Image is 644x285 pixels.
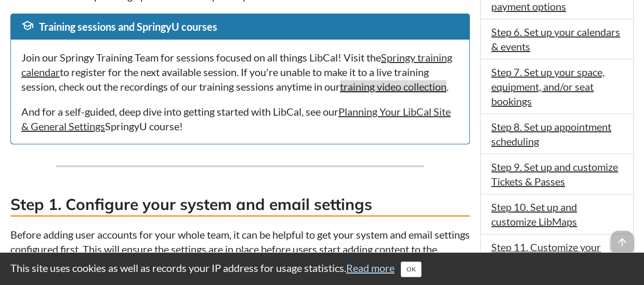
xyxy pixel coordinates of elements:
[491,160,618,188] a: Step 9. Set up and customize Tickets & Passes
[340,80,446,93] a: training video collection
[491,120,611,147] a: Step 8. Set up appointment scheduling
[39,20,217,33] span: Training sessions and SpringyU courses
[491,26,620,53] a: Step 6. Set up your calendars & events
[491,241,601,268] a: Step 11. Customize your site's domain name
[611,232,634,244] a: arrow_upward
[401,262,422,277] button: Close
[10,193,470,217] h3: Step 1. Configure your system and email settings
[21,19,34,32] span: school
[346,262,395,274] a: Read more
[21,50,459,94] p: Join our Springy Training Team for sessions focused on all things LibCal! Visit the to register f...
[491,66,604,107] a: Step 7. Set up your space, equipment, and/or seat bookings
[491,201,577,228] a: Step 10. Set up and customize LibMaps
[21,104,459,133] p: And for a self-guided, deep dive into getting started with LibCal, see our SpringyU course!
[611,231,634,254] span: arrow_upward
